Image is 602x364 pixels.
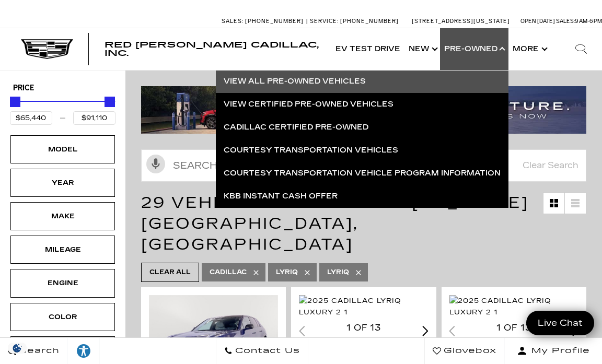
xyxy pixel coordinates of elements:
[141,149,586,182] input: Search Inventory
[299,295,428,318] div: 1 / 2
[299,322,428,334] div: 1 of 13
[441,344,496,358] span: Glovebox
[141,193,529,254] span: 29 Vehicles for Sale in [US_STATE][GEOGRAPHIC_DATA], [GEOGRAPHIC_DATA]
[216,93,508,116] a: View Certified Pre-Owned Vehicles
[10,303,115,331] div: ColorColor
[10,135,115,163] div: ModelModel
[10,97,20,107] div: Minimum Price
[37,177,89,189] div: Year
[222,18,306,24] a: Sales: [PHONE_NUMBER]
[216,116,508,139] a: Cadillac Certified Pre-Owned
[245,18,304,25] span: [PHONE_NUMBER]
[216,185,508,208] a: KBB Instant Cash Offer
[560,28,602,70] div: Search
[5,343,29,354] div: Privacy Settings
[440,28,508,70] a: Pre-Owned
[505,338,602,364] button: Open user profile menu
[449,295,578,318] img: 2025 Cadillac LYRIQ Luxury 2 1
[532,317,588,329] span: Live Chat
[556,18,575,25] span: Sales:
[10,236,115,264] div: MileageMileage
[37,244,89,255] div: Mileage
[520,18,555,25] span: Open [DATE]
[16,344,60,358] span: Search
[149,266,191,279] span: Clear All
[68,343,99,359] div: Explore your accessibility options
[306,18,401,24] a: Service: [PHONE_NUMBER]
[10,93,115,125] div: Price
[424,338,505,364] a: Glovebox
[404,28,440,70] a: New
[412,18,510,25] a: [STREET_ADDRESS][US_STATE]
[508,28,550,70] button: More
[146,155,165,173] svg: Click to toggle on voice search
[73,111,115,125] input: Maximum
[37,210,89,222] div: Make
[575,18,602,25] span: 9 AM-6 PM
[10,111,52,125] input: Minimum
[331,28,404,70] a: EV Test Drive
[13,84,112,93] h5: Price
[105,97,115,107] div: Maximum Price
[141,86,586,134] img: ev-blog-post-banners4
[527,344,590,358] span: My Profile
[449,322,578,334] div: 1 of 13
[299,295,428,318] img: 2025 Cadillac LYRIQ Luxury 2 1
[572,326,578,336] div: Next slide
[327,266,349,279] span: LYRIQ
[216,139,508,162] a: Courtesy Transportation Vehicles
[216,338,308,364] a: Contact Us
[210,266,247,279] span: Cadillac
[422,326,429,336] div: Next slide
[105,40,319,58] span: Red [PERSON_NAME] Cadillac, Inc.
[449,295,578,318] div: 1 / 2
[310,18,339,25] span: Service:
[216,70,508,93] a: View All Pre-Owned Vehicles
[543,193,564,214] a: Grid View
[216,162,508,185] a: Courtesy Transportation Vehicle Program Information
[10,269,115,297] div: EngineEngine
[10,169,115,197] div: YearYear
[105,41,321,57] a: Red [PERSON_NAME] Cadillac, Inc.
[340,18,399,25] span: [PHONE_NUMBER]
[222,18,244,25] span: Sales:
[37,277,89,289] div: Engine
[68,338,100,364] a: Explore your accessibility options
[10,202,115,230] div: MakeMake
[37,144,89,155] div: Model
[526,311,594,335] a: Live Chat
[21,39,73,59] img: Cadillac Dark Logo with Cadillac White Text
[276,266,298,279] span: Lyriq
[37,311,89,323] div: Color
[233,344,300,358] span: Contact Us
